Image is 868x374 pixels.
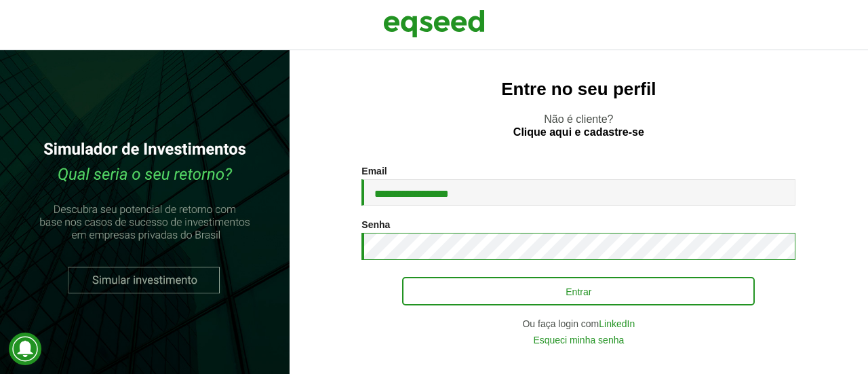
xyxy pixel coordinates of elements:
[317,79,841,99] h2: Entre no seu perfil
[402,277,755,305] button: Entrar
[317,113,841,138] p: Não é cliente?
[513,127,644,138] a: Clique aqui e cadastre-se
[533,335,624,345] a: Esqueci minha senha
[361,166,387,176] label: Email
[383,7,485,41] img: EqSeed Logo
[361,220,390,229] label: Senha
[361,319,795,329] div: Ou faça login com
[599,319,635,329] a: LinkedIn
